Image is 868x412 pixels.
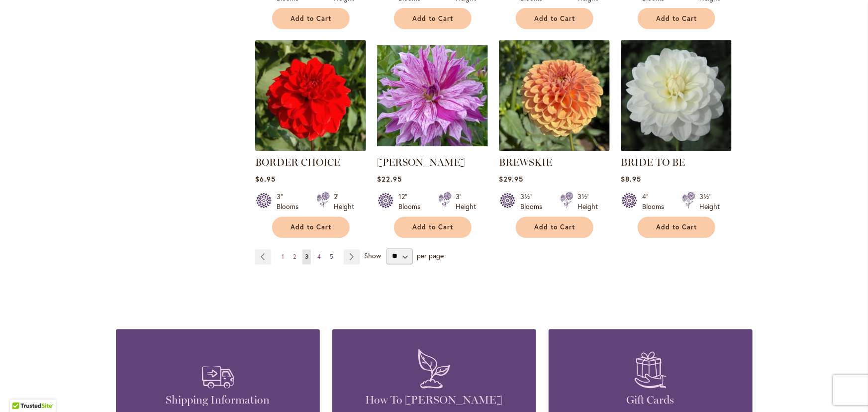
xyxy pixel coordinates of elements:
span: Add to Cart [657,14,697,23]
span: $8.95 [621,175,641,184]
div: 4" Blooms [642,192,670,212]
div: 3" Blooms [277,192,304,212]
span: $29.95 [499,175,523,184]
span: Add to Cart [657,223,697,232]
a: BREWSKIE [499,144,610,153]
img: BORDER CHOICE [255,40,366,151]
span: 4 [317,253,321,261]
button: Add to Cart [394,217,472,238]
span: Add to Cart [535,14,576,23]
button: Add to Cart [638,217,715,238]
a: 4 [315,250,323,265]
button: Add to Cart [272,217,350,238]
a: Brandon Michael [377,144,488,153]
span: 1 [282,253,284,261]
span: $22.95 [377,175,402,184]
span: $6.95 [255,175,276,184]
button: Add to Cart [272,8,350,29]
a: BORDER CHOICE [255,157,340,169]
div: 3½' Height [578,192,598,212]
button: Add to Cart [516,217,593,238]
span: Add to Cart [413,14,454,23]
span: 5 [330,253,333,261]
span: Add to Cart [535,223,576,232]
iframe: Launch Accessibility Center [7,377,35,405]
a: BORDER CHOICE [255,144,366,153]
a: BRIDE TO BE [621,157,685,169]
img: BRIDE TO BE [621,40,732,151]
a: BRIDE TO BE [621,144,732,153]
span: per page [417,251,444,260]
a: 2 [290,250,298,265]
div: 3' Height [456,192,476,212]
h4: Gift Cards [564,394,738,408]
span: Add to Cart [291,14,332,23]
a: 5 [327,250,336,265]
h4: Shipping Information [131,394,305,408]
div: 3½" Blooms [520,192,548,212]
button: Add to Cart [516,8,593,29]
span: Add to Cart [413,223,454,232]
div: 3½' Height [699,192,720,212]
a: BREWSKIE [499,157,552,169]
div: 12" Blooms [398,192,426,212]
button: Add to Cart [638,8,715,29]
img: Brandon Michael [377,40,488,151]
span: 2 [293,253,296,261]
img: BREWSKIE [499,40,610,151]
a: 1 [279,250,287,265]
div: 2' Height [334,192,354,212]
span: Add to Cart [291,223,332,232]
a: [PERSON_NAME] [377,157,466,169]
h4: How To [PERSON_NAME] [347,394,521,408]
span: 3 [305,253,308,261]
span: Show [364,251,381,260]
button: Add to Cart [394,8,472,29]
